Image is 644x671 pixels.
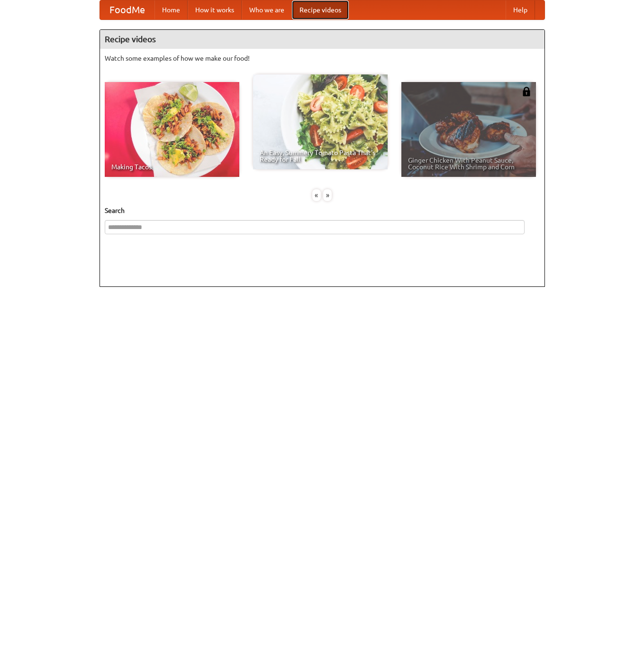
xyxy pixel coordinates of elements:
div: » [323,189,332,201]
a: Recipe videos [292,0,349,19]
a: Making Tacos [105,82,239,177]
p: Watch some examples of how we make our food! [105,54,540,63]
span: Making Tacos [111,164,233,170]
a: Home [154,0,188,19]
a: How it works [188,0,242,19]
a: FoodMe [100,0,154,19]
a: An Easy, Summery Tomato Pasta That's Ready for Fall [253,74,388,169]
img: 483408.png [522,87,531,96]
div: « [312,189,321,201]
h5: Search [105,206,540,215]
span: An Easy, Summery Tomato Pasta That's Ready for Fall [260,149,381,163]
a: Help [506,0,535,19]
a: Who we are [242,0,292,19]
h4: Recipe videos [100,30,544,49]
